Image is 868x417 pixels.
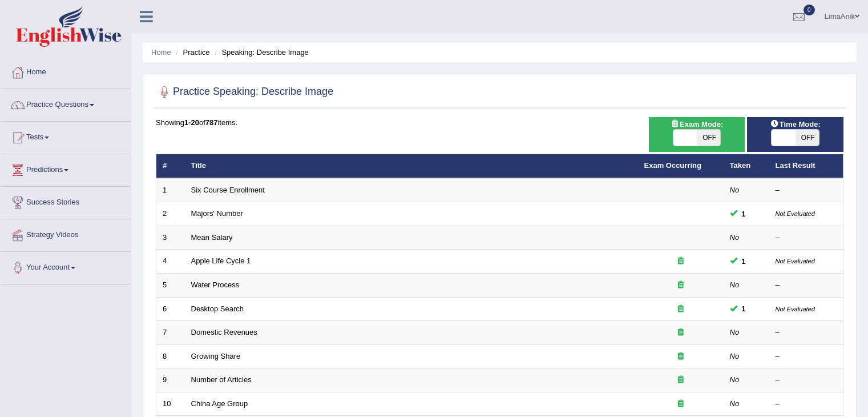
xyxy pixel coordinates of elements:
span: You cannot take this question anymore [737,255,750,267]
span: Time Mode: [766,118,825,130]
a: Home [1,57,131,85]
div: – [776,232,837,243]
span: 0 [804,5,815,15]
a: Exam Occurring [644,161,701,170]
div: Showing of items. [156,117,843,128]
div: – [776,327,837,338]
em: No [730,375,740,384]
em: No [730,186,740,194]
div: Exam occurring question [644,327,717,338]
a: Number of Articles [191,375,252,384]
div: Exam occurring question [644,351,717,362]
b: 787 [205,118,218,127]
th: # [156,154,185,178]
a: Strategy Videos [1,219,131,248]
a: Success Stories [1,187,131,215]
div: – [776,280,837,291]
small: Not Evaluated [776,258,815,264]
em: No [730,233,740,242]
td: 2 [156,202,185,226]
a: Practice Questions [1,89,131,118]
a: Tests [1,122,131,150]
td: 5 [156,274,185,298]
div: Exam occurring question [644,256,717,267]
div: – [776,351,837,362]
div: Exam occurring question [644,280,717,291]
td: 10 [156,392,185,416]
span: You cannot take this question anymore [737,303,750,315]
td: 3 [156,226,185,250]
li: Speaking: Describe Image [212,47,309,58]
span: OFF [796,130,819,146]
th: Title [185,154,638,178]
div: Show exams occurring in exams [649,117,745,152]
a: Home [151,48,171,57]
div: – [776,399,837,410]
td: 4 [156,250,185,274]
a: Apple Life Cycle 1 [191,256,251,265]
div: Exam occurring question [644,399,717,410]
td: 6 [156,297,185,321]
a: Desktop Search [191,304,244,313]
em: No [730,328,740,336]
a: Six Course Enrollment [191,186,265,194]
small: Not Evaluated [776,306,815,312]
th: Last Result [769,154,843,178]
em: No [730,280,740,289]
small: Not Evaluated [776,210,815,217]
a: Growing Share [191,352,241,360]
h2: Practice Speaking: Describe Image [156,83,333,101]
a: Predictions [1,154,131,183]
li: Practice [173,47,209,58]
a: Water Process [191,280,240,289]
span: Exam Mode: [666,118,728,130]
div: – [776,185,837,196]
em: No [730,399,740,408]
td: 7 [156,321,185,345]
span: OFF [697,130,721,146]
td: 8 [156,344,185,368]
th: Taken [724,154,769,178]
div: – [776,375,837,386]
em: No [730,352,740,360]
td: 9 [156,368,185,392]
div: Exam occurring question [644,304,717,315]
a: Domestic Revenues [191,328,257,336]
b: 1-20 [184,118,199,127]
a: Your Account [1,252,131,280]
a: Majors' Number [191,209,243,218]
span: You cannot take this question anymore [737,208,750,220]
a: Mean Salary [191,233,233,242]
a: China Age Group [191,399,248,408]
div: Exam occurring question [644,375,717,386]
td: 1 [156,178,185,202]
